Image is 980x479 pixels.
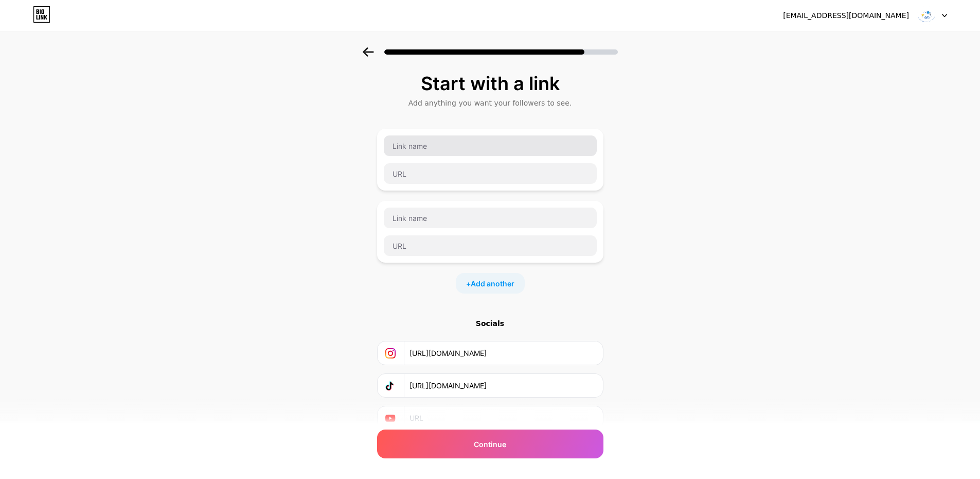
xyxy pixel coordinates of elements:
div: Start with a link [382,73,598,94]
input: URL [409,406,596,430]
div: + [456,273,525,294]
span: Add another [471,278,514,289]
input: Link name [384,135,597,156]
input: URL [409,341,596,365]
div: [EMAIL_ADDRESS][DOMAIN_NAME] [783,10,909,21]
input: URL [409,374,596,397]
div: Socials [377,318,603,329]
input: URL [384,235,597,256]
div: Add anything you want your followers to see. [382,98,598,108]
span: Continue [474,439,506,450]
img: Ivanny De La Rosa [917,6,936,25]
input: URL [384,163,597,184]
input: Link name [384,208,597,228]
